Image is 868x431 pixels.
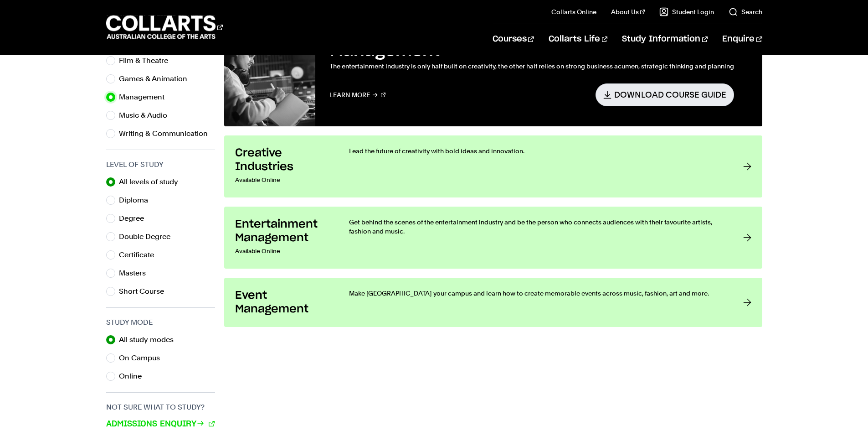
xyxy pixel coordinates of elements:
[106,418,215,430] a: Admissions Enquiry
[106,402,215,413] h3: Not sure what to study?
[119,370,149,383] label: Online
[119,54,175,67] label: Film & Theatre
[106,317,215,328] h3: Study Mode
[549,24,607,54] a: Collarts Life
[119,109,175,122] label: Music & Audio
[119,73,195,85] label: Games & Animation
[611,7,645,16] a: About Us
[722,24,762,54] a: Enquire
[119,285,171,298] label: Short Course
[119,212,151,225] label: Degree
[224,26,315,126] img: Management
[659,7,714,16] a: Student Login
[235,289,331,316] h3: Event Management
[235,174,331,187] p: Available Online
[119,230,178,243] label: Double Degree
[119,249,161,261] label: Certificate
[596,83,734,106] a: Download Course Guide
[224,207,762,269] a: Entertainment Management Available Online Get behind the scenes of the entertainment industry and...
[330,83,386,106] a: Learn More
[119,194,155,207] label: Diploma
[235,218,331,245] h3: Entertainment Management
[119,176,185,188] label: All levels of study
[493,24,534,54] a: Courses
[235,245,331,258] p: Available Online
[349,146,725,156] p: Lead the future of creativity with bold ideas and innovation.
[622,24,708,54] a: Study Information
[349,218,725,236] p: Get behind the scenes of the entertainment industry and be the person who connects audiences with...
[119,127,215,140] label: Writing & Communication
[224,135,762,197] a: Creative Industries Available Online Lead the future of creativity with bold ideas and innovation.
[106,159,215,170] h3: Level of Study
[119,333,181,346] label: All study modes
[224,278,762,327] a: Event Management Make [GEOGRAPHIC_DATA] your campus and learn how to create memorable events acro...
[330,61,734,72] p: The entertainment industry is only half built on creativity, the other half relies on strong busi...
[119,352,167,364] label: On Campus
[349,289,725,298] p: Make [GEOGRAPHIC_DATA] your campus and learn how to create memorable events across music, fashion...
[235,146,331,174] h3: Creative Industries
[106,14,223,40] div: Go to homepage
[551,7,596,16] a: Collarts Online
[119,91,172,104] label: Management
[729,7,762,16] a: Search
[119,267,153,280] label: Masters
